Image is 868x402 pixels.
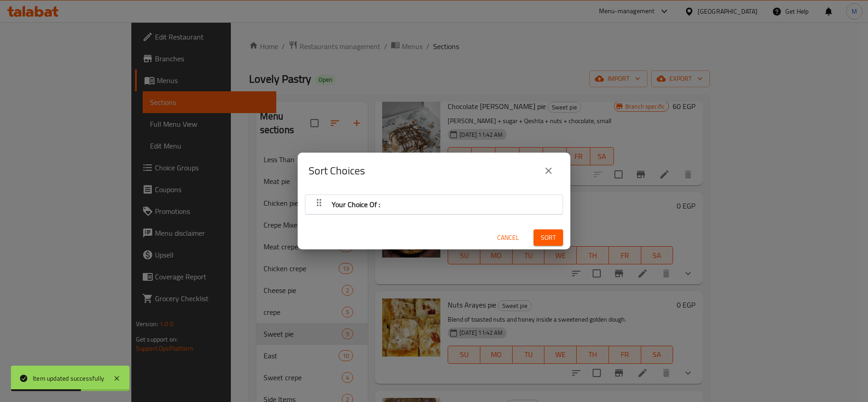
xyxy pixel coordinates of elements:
[309,164,365,178] h2: Sort Choices
[497,232,519,243] span: Cancel
[33,373,104,383] div: Item updated successfully
[305,195,563,214] div: Your Choice Of :
[538,160,559,182] button: close
[534,229,563,246] button: Sort
[311,197,557,212] button: Your Choice Of :
[332,198,380,211] span: Your Choice Of :
[541,232,556,243] span: Sort
[494,229,523,246] button: Cancel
